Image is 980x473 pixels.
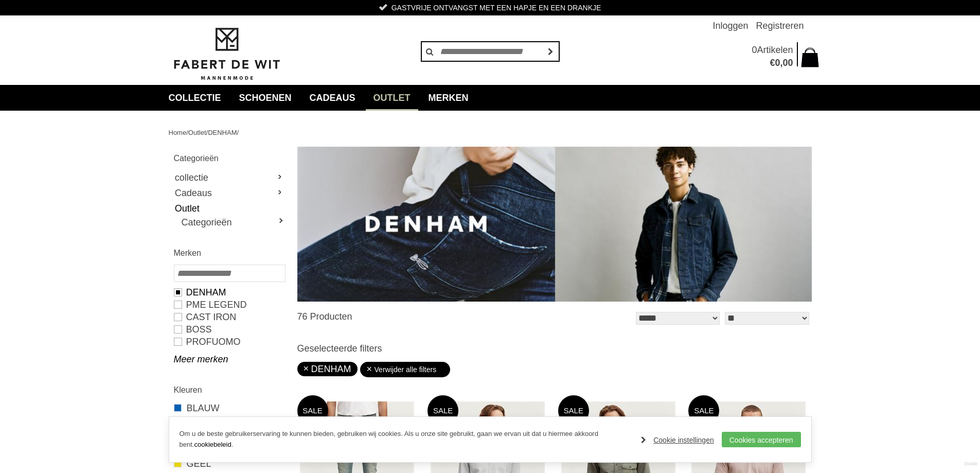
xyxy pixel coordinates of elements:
span: / [237,129,239,136]
a: BOSS [174,323,284,336]
span: Artikelen [757,45,793,55]
a: Outlet [366,85,418,111]
a: Cookie instellingen [641,432,714,448]
h2: Merken [174,247,284,259]
h3: Geselecteerde filters [297,343,812,354]
a: DENHAM [208,129,237,136]
img: Fabert de Wit [169,26,284,82]
a: CAST IRON [174,311,284,323]
a: Divide [965,458,977,470]
a: PROFUOMO [174,336,284,348]
span: 0 [775,58,780,68]
a: BLAUW [174,401,284,415]
a: Outlet [174,201,284,216]
h2: Categorieën [174,152,284,165]
h2: Kleuren [174,383,284,396]
a: Schoenen [231,85,299,111]
a: DENHAM [174,286,284,299]
a: Registreren [756,15,804,36]
span: € [770,58,775,68]
a: Meer merken [174,353,284,365]
span: / [206,129,208,136]
a: Verwijder alle filters [366,362,444,377]
a: Outlet [188,129,206,136]
a: Cadeaus [174,185,284,201]
a: Cookies accepteren [722,432,801,447]
p: Om u de beste gebruikerservaring te kunnen bieden, gebruiken wij cookies. Als u onze site gebruik... [180,429,631,450]
a: Cadeaus [302,85,363,111]
a: collectie [161,85,229,111]
a: Home [169,129,187,136]
span: 76 Producten [297,311,352,322]
a: DENHAM [304,364,351,374]
span: 0 [752,45,757,55]
a: Inloggen [712,15,748,36]
span: 00 [782,58,793,68]
a: collectie [174,170,284,185]
span: , [780,58,782,68]
a: Categorieën [182,216,284,229]
img: DENHAM [297,147,812,302]
a: cookiebeleid [194,441,231,448]
a: PME LEGEND [174,299,284,311]
a: Merken [421,85,476,111]
a: GEEL [174,457,284,470]
span: / [186,129,188,136]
